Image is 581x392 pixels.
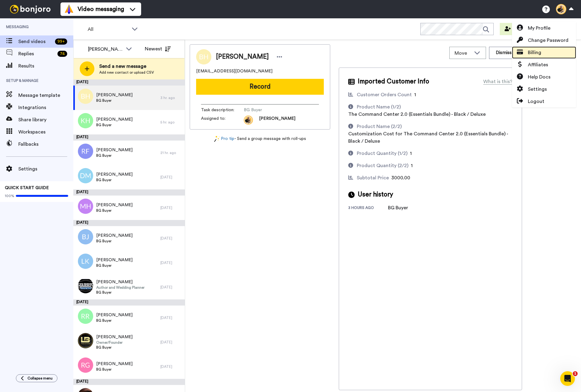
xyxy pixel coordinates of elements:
span: BG Buyer [96,208,133,213]
span: Message template [18,92,73,99]
span: BG Buyer [96,123,133,127]
span: Imported Customer Info [358,77,429,86]
img: bj.png [78,229,93,244]
div: [DATE] [160,205,182,210]
span: Owner/Founder [96,340,133,345]
a: Pro tip [214,136,234,142]
span: BG Buyer [96,290,144,295]
a: Change Password [512,34,576,46]
button: Dismiss [489,47,518,59]
div: 99 + [55,38,67,45]
span: BG Buyer [96,263,133,268]
span: 1 [410,151,412,156]
span: [PERSON_NAME] [96,147,133,153]
span: Logout [528,98,544,105]
div: - Send a group message with roll-ups [190,136,330,142]
img: kh.png [78,113,93,128]
div: 5 hr. ago [160,120,182,125]
div: [DATE] [73,79,185,86]
a: Logout [512,95,576,108]
iframe: Intercom live chat [560,371,575,386]
span: Assigned to: [201,115,244,125]
span: Send a new message [99,63,154,70]
span: Task description : [201,107,244,113]
span: Send videos [18,38,53,45]
a: My Profile [512,22,576,34]
span: Settings [528,86,547,93]
img: lk.png [78,254,93,269]
span: [PERSON_NAME] [96,92,133,98]
img: 7d14d389-a395-484b-a178-e2a7e4c0850f.jpg [78,278,93,293]
button: Collapse menu [16,374,57,382]
span: [PERSON_NAME] [96,257,133,263]
div: [DATE] [160,175,182,180]
img: rg.png [78,357,93,373]
span: [EMAIL_ADDRESS][DOMAIN_NAME] [196,68,272,74]
span: [PERSON_NAME] [96,312,133,318]
span: [PERSON_NAME] [96,361,133,367]
button: Newest [140,43,175,55]
a: Billing [512,46,576,59]
a: Affiliates [512,59,576,71]
span: BG Buyer [96,367,133,372]
span: Replies [18,50,55,57]
div: [DATE] [160,236,182,241]
span: [PERSON_NAME] [96,233,133,239]
img: dm.png [78,168,93,183]
span: Share library [18,116,73,123]
span: QUICK START GUIDE [5,186,49,190]
span: Change Password [528,37,568,44]
div: [DATE] [160,364,182,369]
span: Video messaging [78,5,124,13]
span: BG Buyer [96,98,133,103]
button: Record [196,79,324,95]
span: Customization Cost for The Command Center 2.0 (Essentials Bundle) - Black / Deluxe [348,131,508,144]
span: Results [18,62,73,70]
div: [DATE] [73,189,185,196]
div: Product Quantity (1/2) [357,150,407,157]
img: Image of Bob Hickman [196,49,211,64]
div: Product Name (1/2) [357,103,401,111]
span: [PERSON_NAME] [96,202,133,208]
div: [DATE] [160,260,182,265]
span: [PERSON_NAME] [259,115,295,125]
span: 3000.00 [391,175,410,180]
button: Invite [500,23,530,35]
span: Fallbacks [18,141,73,148]
span: [PERSON_NAME] [96,334,133,340]
img: mh.png [78,199,93,214]
span: [PERSON_NAME] [216,52,269,61]
div: [DATE] [160,285,182,290]
span: BG Buyer [96,178,133,182]
img: bh.png [78,89,93,104]
span: BG Buyer [96,153,133,158]
div: [DATE] [73,299,185,306]
div: [DATE] [73,220,185,226]
span: The Command Center 2.0 (Essentials Bundle) - Black / Deluxe [348,112,486,117]
img: f6f5985f-54cd-4c64-a051-b97f90df9baa.jpg [78,333,93,348]
div: What is this? [483,78,513,85]
span: User history [358,190,393,199]
span: 1 [573,371,578,376]
img: bj-logo-header-white.svg [7,5,53,13]
img: vm-color.svg [64,4,74,14]
div: Subtotal Price [357,174,389,181]
div: 21 hr. ago [160,150,182,155]
img: bb9b0498-c87e-4cab-a0d1-4c7a6598539a-1745270026.jpg [244,115,253,125]
span: Workspaces [18,128,73,136]
span: BG Buyer [96,239,133,244]
span: 100% [5,193,14,198]
div: [DATE] [73,379,185,385]
span: Billing [528,49,541,56]
div: 74 [57,51,67,57]
div: [PERSON_NAME] [88,46,123,53]
span: [PERSON_NAME] [96,279,144,285]
img: magic-wand.svg [214,136,220,142]
span: Add new contact or upload CSV [99,70,154,75]
div: [DATE] [160,315,182,320]
div: Product Quantity (2/2) [357,162,408,169]
span: Move [455,49,471,57]
span: [PERSON_NAME] [96,116,133,123]
span: Author and Wedding Planner [96,285,144,290]
div: [DATE] [73,134,185,141]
